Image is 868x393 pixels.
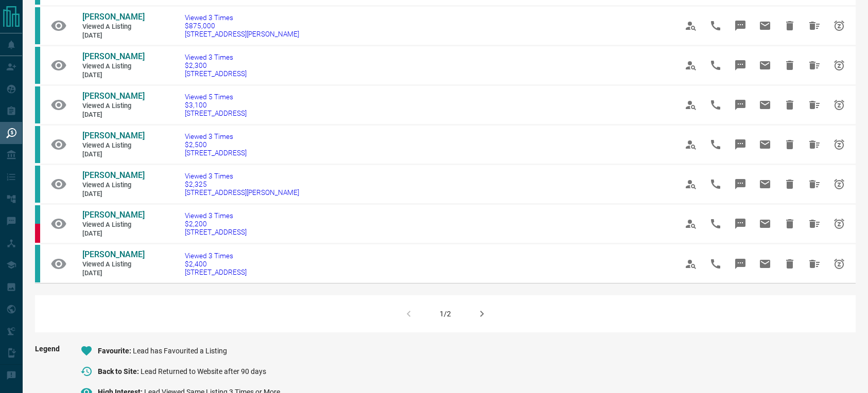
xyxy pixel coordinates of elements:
[679,93,703,117] span: View Profile
[82,71,144,80] span: [DATE]
[185,252,247,276] a: Viewed 3 Times$2,400[STREET_ADDRESS]
[753,211,777,236] span: Email
[703,13,728,38] span: Call
[82,190,144,199] span: [DATE]
[82,23,144,31] span: Viewed a Listing
[185,211,247,220] span: Viewed 3 Times
[802,172,827,196] span: Hide All from Mia Kim
[753,13,777,38] span: Email
[82,91,145,101] span: [PERSON_NAME]
[82,170,144,181] a: [PERSON_NAME]
[827,132,852,157] span: Snooze
[82,62,144,71] span: Viewed a Listing
[827,13,852,38] span: Snooze
[35,224,40,242] div: property.ca
[728,132,753,157] span: Message
[728,93,753,117] span: Message
[82,31,144,40] span: [DATE]
[82,12,144,23] a: [PERSON_NAME]
[133,347,227,355] span: Lead has Favourited a Listing
[185,149,247,157] span: [STREET_ADDRESS]
[185,211,247,236] a: Viewed 3 Times$2,200[STREET_ADDRESS]
[82,249,145,259] span: [PERSON_NAME]
[35,126,40,163] div: condos.ca
[82,131,145,140] span: [PERSON_NAME]
[185,69,247,78] span: [STREET_ADDRESS]
[185,53,247,61] span: Viewed 3 Times
[35,166,40,203] div: condos.ca
[82,91,144,102] a: [PERSON_NAME]
[141,367,266,376] span: Lead Returned to Website after 90 days
[777,93,802,117] span: Hide
[82,141,144,150] span: Viewed a Listing
[98,347,133,355] span: Favourite
[185,53,247,78] a: Viewed 3 Times$2,300[STREET_ADDRESS]
[728,211,753,236] span: Message
[827,93,852,117] span: Snooze
[703,132,728,157] span: Call
[777,172,802,196] span: Hide
[679,53,703,78] span: View Profile
[82,131,144,141] a: [PERSON_NAME]
[827,172,852,196] span: Snooze
[440,310,451,318] div: 1/2
[827,53,852,78] span: Snooze
[82,181,144,190] span: Viewed a Listing
[703,172,728,196] span: Call
[185,109,247,117] span: [STREET_ADDRESS]
[82,102,144,111] span: Viewed a Listing
[802,53,827,78] span: Hide All from William Gilmour
[728,53,753,78] span: Message
[82,150,144,159] span: [DATE]
[185,132,247,140] span: Viewed 3 Times
[185,172,299,180] span: Viewed 3 Times
[82,249,144,260] a: [PERSON_NAME]
[802,93,827,117] span: Hide All from Shaundell Fougere
[82,269,144,278] span: [DATE]
[802,13,827,38] span: Hide All from John Carpino
[802,252,827,276] span: Hide All from Shakiba Rahnama
[82,210,145,220] span: [PERSON_NAME]
[185,13,299,38] a: Viewed 3 Times$875,000[STREET_ADDRESS][PERSON_NAME]
[185,140,247,149] span: $2,500
[82,260,144,269] span: Viewed a Listing
[185,132,247,157] a: Viewed 3 Times$2,500[STREET_ADDRESS]
[185,13,299,22] span: Viewed 3 Times
[185,172,299,196] a: Viewed 3 Times$2,325[STREET_ADDRESS][PERSON_NAME]
[82,229,144,238] span: [DATE]
[753,172,777,196] span: Email
[802,132,827,157] span: Hide All from Salima Kerai
[728,13,753,38] span: Message
[82,51,145,61] span: [PERSON_NAME]
[82,111,144,119] span: [DATE]
[185,228,247,236] span: [STREET_ADDRESS]
[35,86,40,123] div: condos.ca
[679,252,703,276] span: View Profile
[753,252,777,276] span: Email
[679,211,703,236] span: View Profile
[679,13,703,38] span: View Profile
[35,7,40,44] div: condos.ca
[185,101,247,109] span: $3,100
[82,221,144,229] span: Viewed a Listing
[753,132,777,157] span: Email
[82,12,145,22] span: [PERSON_NAME]
[728,172,753,196] span: Message
[753,93,777,117] span: Email
[703,252,728,276] span: Call
[82,51,144,62] a: [PERSON_NAME]
[185,188,299,196] span: [STREET_ADDRESS][PERSON_NAME]
[703,93,728,117] span: Call
[679,132,703,157] span: View Profile
[777,252,802,276] span: Hide
[703,211,728,236] span: Call
[82,170,145,180] span: [PERSON_NAME]
[802,211,827,236] span: Hide All from Karan Parikh
[703,53,728,78] span: Call
[679,172,703,196] span: View Profile
[35,245,40,282] div: condos.ca
[777,132,802,157] span: Hide
[777,53,802,78] span: Hide
[777,13,802,38] span: Hide
[35,47,40,84] div: condos.ca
